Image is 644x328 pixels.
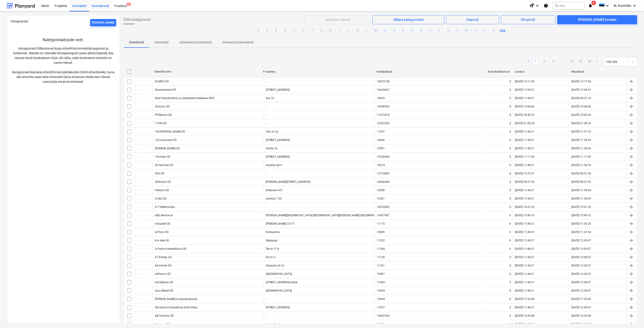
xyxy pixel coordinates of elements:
[266,70,373,73] div: Aadress
[155,113,172,116] div: PR Betoon OÜ
[155,40,168,45] p: Kontaktid
[127,3,131,6] span: 1
[578,17,616,23] div: [PERSON_NAME] kontakt
[509,231,511,234] div: 0
[377,164,385,167] div: 10614
[155,314,174,317] div: AB Ventimo OÜ
[155,155,170,158] div: 1Kortsen OÜ
[509,323,511,326] div: 0
[155,80,169,83] div: ELGRAT OÜ
[446,28,451,33] button: U
[509,180,511,183] div: 0
[266,214,402,217] div: [PERSON_NAME][GEOGRAPHIC_DATA] [GEOGRAPHIC_DATA][PERSON_NAME] [GEOGRAPHIC_DATA] Rehe 76007
[266,323,280,326] div: Vana-Viru 4
[377,289,385,292] div: 10544
[135,162,153,169] div: -
[377,88,389,91] div: 16652667
[155,231,168,234] div: A-Proto OÜ
[135,95,153,102] div: -
[428,28,433,33] button: S
[135,187,153,194] div: -
[11,46,116,84] p: Kategooriad hõlbustavad kogu ettevõttes kontaktide jagamist ja haldamist. Näiteks on võimalik hin...
[377,264,385,267] div: 11161
[588,3,593,8] i: notifications
[266,264,284,267] div: Alajaama 8-14
[179,40,211,45] p: Arhiveeritud ettevõtted
[509,138,511,142] div: 0
[515,189,534,192] div: [DATE] 11:48:21
[572,172,591,175] div: [DATE] 08:51:56
[155,272,171,276] div: AAFloors OÜ
[515,297,534,301] div: [DATE] 17:35:49
[135,228,153,236] div: -
[377,281,385,284] div: 11083
[509,306,511,309] div: 0
[382,28,388,33] button: N
[135,279,153,286] div: -
[515,122,534,125] div: [DATE] 21:28:35
[515,323,534,326] div: [DATE] 11:48:21
[135,120,153,127] div: -
[266,256,275,259] div: Kai tn 5
[418,28,424,33] button: R
[155,122,167,125] div: 1 PUR OÜ
[509,214,511,217] div: 0
[572,239,591,242] div: [DATE] 12:09:07
[572,222,591,225] div: [DATE] 11:56:25
[572,122,591,125] div: [DATE] 21:28:35
[377,306,385,309] div: 11027
[572,323,591,326] div: [DATE] 12:09:07
[377,256,385,259] div: 11130
[515,172,534,175] div: [DATE] 15:37:21
[560,59,565,64] a: ...
[155,247,186,250] div: A.Partsi Inseneribüroo OÜ
[266,130,278,133] div: Turu tn 2a
[529,3,535,8] i: format_size
[572,281,591,284] div: [DATE] 12:09:07
[266,122,267,125] div: -
[572,272,591,276] div: [DATE] 12:09:07
[515,70,568,73] div: Loodud
[346,28,351,33] button: J
[155,214,173,217] div: A&S Service oü
[515,222,534,225] div: [DATE] 11:48:21
[283,28,288,33] button: C
[319,28,324,33] button: G
[500,28,505,33] button: Kõik
[509,239,511,242] div: 0
[572,130,591,133] div: [DATE] 11:51:53
[155,239,169,242] div: A.A Idee OÜ
[515,88,534,91] div: [DATE] 17:09:51
[446,15,499,24] button: Impordi
[155,147,180,150] div: [DOMAIN_NAME] OÜ
[501,15,555,24] button: Ekspordi
[515,256,534,259] div: [DATE] 11:48:21
[266,222,295,225] div: [PERSON_NAME] 15/17
[11,19,28,23] span: Kategooriad
[509,105,511,108] div: 0
[551,59,556,64] a: Page 3
[377,180,389,183] div: 14006408
[572,180,591,183] div: [DATE] 08:27:52
[266,205,267,209] div: -
[373,28,379,33] button: M
[509,281,511,284] div: 0
[266,197,282,200] div: Lembitu 7-25
[377,231,385,234] div: 10689
[509,256,511,259] div: 0
[466,17,479,23] div: Impordi
[377,122,389,125] div: 16323254
[377,247,385,250] div: 11344
[572,147,591,150] div: [DATE] 11:54:09
[455,28,460,33] button: V
[509,130,511,133] div: 0
[473,28,478,33] button: X
[274,28,279,33] button: B
[515,214,534,217] div: [DATE] 15:40:15
[155,323,170,326] div: Abagars OÜ
[155,180,171,183] div: 3DAmper OÜ
[509,113,511,116] div: 0
[377,222,385,225] div: 11175
[266,138,290,142] div: [STREET_ADDRESS]
[572,105,591,108] div: [DATE] 19:08:06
